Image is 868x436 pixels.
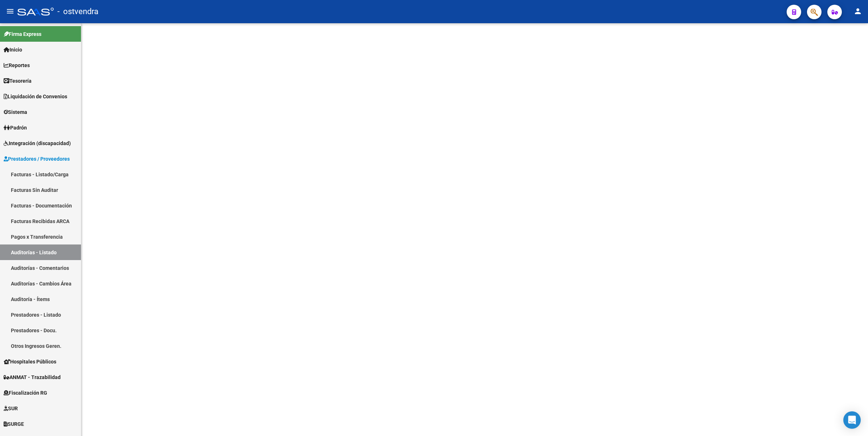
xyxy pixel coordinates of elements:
span: SURGE [4,420,24,428]
span: SUR [4,404,18,412]
div: Open Intercom Messenger [843,411,861,429]
span: Firma Express [4,30,41,38]
span: Inicio [4,46,22,54]
span: Reportes [4,61,30,69]
mat-icon: menu [6,7,15,16]
span: Tesorería [4,77,32,85]
mat-icon: person [853,7,862,16]
span: Hospitales Públicos [4,358,56,366]
span: Sistema [4,108,27,116]
span: Padrón [4,124,27,132]
span: Liquidación de Convenios [4,92,67,100]
span: Prestadores / Proveedores [4,155,70,163]
span: Fiscalización RG [4,389,47,397]
span: Integración (discapacidad) [4,139,71,147]
span: - ostvendra [57,4,98,20]
span: ANMAT - Trazabilidad [4,373,61,381]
